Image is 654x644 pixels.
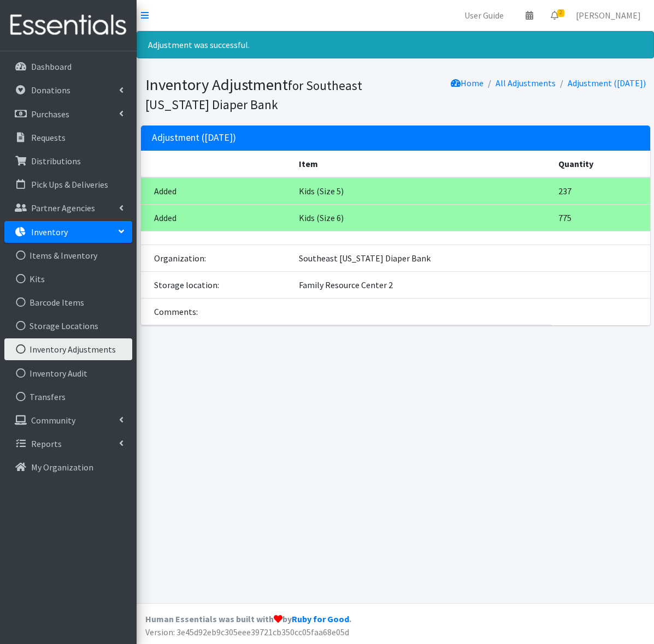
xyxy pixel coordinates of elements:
[552,177,650,205] td: 237
[4,103,132,125] a: Purchases
[31,109,69,120] p: Purchases
[31,156,81,166] p: Distributions
[496,77,556,88] a: All Adjustments
[141,245,293,272] td: Organization:
[292,613,349,624] a: Ruby for Good
[4,268,132,290] a: Kits
[141,272,293,299] td: Storage location:
[31,226,68,237] p: Inventory
[31,462,93,473] p: My Organization
[456,4,512,26] a: User Guide
[4,245,132,266] a: Items & Inventory
[552,151,650,177] th: Quantity
[4,56,132,77] a: Dashboard
[31,61,72,72] p: Dashboard
[4,315,132,337] a: Storage Locations
[145,613,351,624] strong: Human Essentials was built with by .
[4,338,132,360] a: Inventory Adjustments
[4,79,132,101] a: Donations
[4,409,132,431] a: Community
[292,245,552,272] td: Southeast [US_STATE] Diaper Bank
[4,174,132,195] a: Pick Ups & Deliveries
[141,177,293,205] td: Added
[145,627,349,637] span: Version: 3e45d92eb9c305eee39721cb350cc05faa68e05d
[145,77,362,112] small: for Southeast [US_STATE] Diaper Bank
[451,77,484,88] a: Home
[31,202,95,213] p: Partner Agencies
[137,31,654,58] div: Adjustment was successful.
[4,433,132,455] a: Reports
[4,362,132,384] a: Inventory Audit
[552,205,650,231] td: 775
[4,127,132,148] a: Requests
[292,205,552,231] td: Kids (Size 6)
[141,299,293,325] td: Comments:
[292,151,552,177] th: Item
[557,9,564,17] span: 2
[31,179,108,190] p: Pick Ups & Deliveries
[4,291,132,313] a: Barcode Items
[31,438,62,449] p: Reports
[31,85,70,96] p: Donations
[31,132,66,143] p: Requests
[4,150,132,172] a: Distributions
[292,272,552,299] td: Family Resource Center 2
[4,386,132,408] a: Transfers
[31,415,75,426] p: Community
[568,77,646,88] a: Adjustment ([DATE])
[4,221,132,243] a: Inventory
[141,205,293,231] td: Added
[542,4,567,26] a: 2
[4,7,132,44] img: HumanEssentials
[145,75,392,113] h1: Inventory Adjustment
[567,4,650,26] a: [PERSON_NAME]
[152,132,236,144] h2: Adjustment ([DATE])
[4,456,132,478] a: My Organization
[292,177,552,205] td: Kids (Size 5)
[4,197,132,219] a: Partner Agencies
